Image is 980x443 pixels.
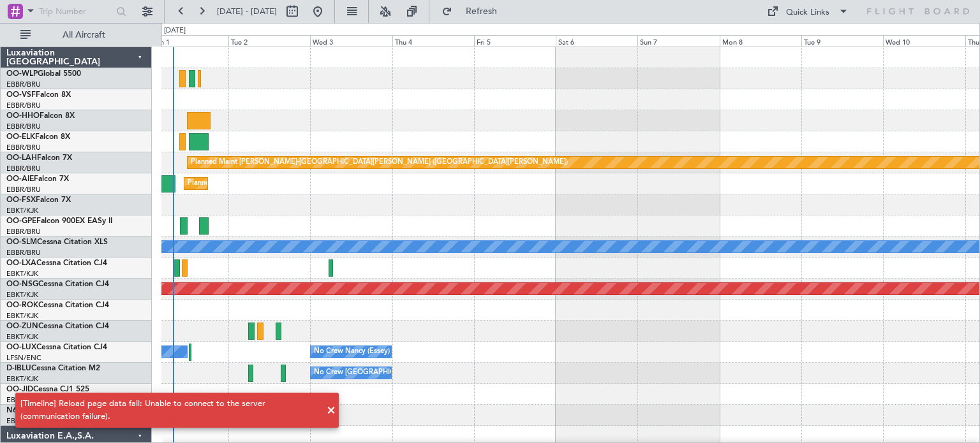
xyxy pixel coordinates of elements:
input: Trip Number [39,2,112,21]
div: Thu 4 [392,35,474,47]
a: OO-ZUNCessna Citation CJ4 [6,323,109,330]
span: OO-LAH [6,154,37,162]
a: OO-HHOFalcon 8X [6,112,75,120]
div: Tue 2 [228,35,310,47]
span: OO-ROK [6,301,38,309]
button: All Aircraft [14,25,138,45]
div: Fri 5 [474,35,556,47]
a: LFSN/ENC [6,353,41,363]
a: OO-FSXFalcon 7X [6,196,71,204]
a: OO-ELKFalcon 8X [6,133,70,141]
span: OO-LUX [6,344,36,351]
button: Quick Links [761,1,855,22]
a: EBBR/BRU [6,164,41,173]
a: EBKT/KJK [6,374,38,384]
div: Quick Links [786,6,829,19]
button: Refresh [436,1,512,22]
span: D-IBLU [6,365,31,372]
span: OO-LXA [6,259,36,267]
a: OO-ROKCessna Citation CJ4 [6,301,109,309]
a: OO-SLMCessna Citation XLS [6,238,108,246]
span: OO-WLP [6,70,38,78]
a: OO-LAHFalcon 7X [6,154,72,162]
a: EBBR/BRU [6,101,41,110]
a: EBBR/BRU [6,248,41,258]
span: [DATE] - [DATE] [217,6,277,17]
a: OO-VSFFalcon 8X [6,91,71,99]
div: Sun 7 [637,35,719,47]
a: OO-NSGCessna Citation CJ4 [6,280,109,288]
a: OO-LXACessna Citation CJ4 [6,259,107,267]
div: Mon 1 [147,35,228,47]
span: OO-AIE [6,175,34,183]
span: OO-FSX [6,196,36,204]
span: OO-ELK [6,133,35,141]
div: [DATE] [164,25,186,36]
span: OO-SLM [6,238,37,246]
a: D-IBLUCessna Citation M2 [6,365,100,372]
a: OO-GPEFalcon 900EX EASy II [6,217,112,225]
a: EBKT/KJK [6,269,38,279]
span: OO-ZUN [6,323,38,330]
a: EBBR/BRU [6,80,41,89]
span: OO-VSF [6,91,36,99]
div: Planned Maint [PERSON_NAME]-[GEOGRAPHIC_DATA][PERSON_NAME] ([GEOGRAPHIC_DATA][PERSON_NAME]) [191,153,568,172]
a: OO-LUXCessna Citation CJ4 [6,344,107,351]
a: EBKT/KJK [6,290,38,300]
a: EBBR/BRU [6,122,41,131]
a: OO-WLPGlobal 5500 [6,70,81,78]
a: EBBR/BRU [6,143,41,152]
span: OO-HHO [6,112,40,120]
a: EBKT/KJK [6,206,38,215]
div: Wed 3 [310,35,392,47]
span: Refresh [455,7,509,16]
a: EBBR/BRU [6,227,41,236]
span: OO-GPE [6,217,36,225]
div: Mon 8 [720,35,801,47]
div: Wed 10 [883,35,965,47]
div: No Crew Nancy (Essey) [314,342,390,361]
a: EBKT/KJK [6,332,38,342]
div: Tue 9 [801,35,883,47]
div: No Crew [GEOGRAPHIC_DATA] ([GEOGRAPHIC_DATA] National) [314,363,528,382]
div: Planned Maint [GEOGRAPHIC_DATA] ([GEOGRAPHIC_DATA]) [188,174,389,193]
div: [Timeline] Reload page data fail: Unable to connect to the server (communication failure). [20,398,320,423]
span: All Aircraft [33,31,135,40]
div: Sat 6 [556,35,637,47]
span: OO-NSG [6,280,38,288]
a: EBKT/KJK [6,311,38,321]
a: OO-AIEFalcon 7X [6,175,69,183]
a: EBBR/BRU [6,185,41,194]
